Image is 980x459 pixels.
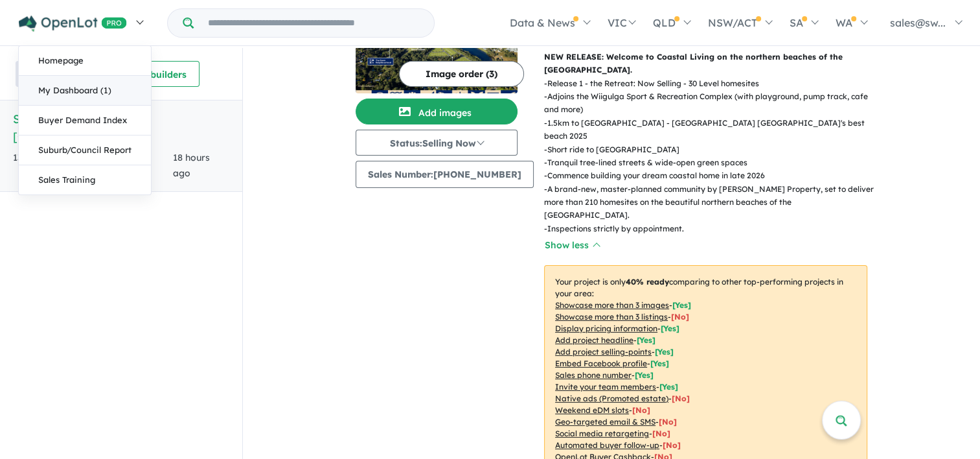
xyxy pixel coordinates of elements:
span: 18 hours ago [173,152,210,179]
span: [ Yes ] [655,347,674,357]
button: Status:Selling Now [356,130,518,156]
p: - A brand-new, master-planned community by [PERSON_NAME] Property, set to deliver more than 210 h... [544,183,878,222]
a: Sales Training [19,165,151,194]
u: Embed Facebook profile [555,359,647,368]
u: Invite your team members [555,382,656,392]
a: Suburb/Council Report [19,135,151,165]
span: [No] [663,440,681,450]
p: NEW RELEASE: Welcome to Coastal Living on the northern beaches of the [GEOGRAPHIC_DATA]. [544,51,867,77]
u: Showcase more than 3 images [555,300,669,310]
a: Homepage [19,46,151,76]
button: Add images [356,99,518,124]
img: Openlot PRO Logo White [19,16,127,32]
u: Showcase more than 3 listings [555,312,668,322]
span: [ No ] [671,312,689,322]
u: Add project selling-points [555,347,652,357]
span: [ Yes ] [635,370,654,380]
a: Buyer Demand Index [19,106,151,135]
p: - Adjoins the Wiigulga Sport & Recreation Complex (with playground, pump track, cafe and more) [544,90,878,117]
b: 40 % ready [626,277,669,287]
button: Show less [544,238,600,253]
span: [No] [652,429,670,438]
span: sales@sw... [890,16,946,29]
u: Social media retargeting [555,429,649,438]
span: [ Yes ] [650,359,669,368]
p: - Short ride to [GEOGRAPHIC_DATA] [544,143,878,156]
u: Add project headline [555,335,633,345]
u: Automated buyer follow-up [555,440,659,450]
p: - Commence building your dream coastal home in late 2026 [544,169,878,182]
p: - Tranquil tree-lined streets & wide-open green spaces [544,156,878,169]
span: [ Yes ] [672,300,691,310]
u: Geo-targeted email & SMS [555,417,655,427]
button: Image order (3) [399,61,524,87]
span: [ Yes ] [659,382,678,392]
span: [No] [672,394,690,403]
a: My Dashboard (1) [19,76,151,106]
span: [No] [659,417,677,427]
span: [No] [632,405,650,415]
p: - Inspections strictly by appointment. [544,222,878,235]
u: Display pricing information [555,324,657,333]
button: Sales Number:[PHONE_NUMBER] [356,161,534,188]
u: Weekend eDM slots [555,405,629,415]
u: Native ads (Promoted estate) [555,394,668,403]
span: [ Yes ] [661,324,679,333]
span: [ Yes ] [637,335,655,345]
h5: Swell - Woolgoolga , [GEOGRAPHIC_DATA] [13,110,229,145]
div: 13 Enquir ies [13,150,173,182]
p: - Release 1 - the Retreat: Now Selling - 30 Level homesites [544,77,878,90]
p: - 1.5km to [GEOGRAPHIC_DATA] - [GEOGRAPHIC_DATA] [GEOGRAPHIC_DATA]'s best beach 2025 [544,117,878,143]
u: Sales phone number [555,370,632,380]
input: Try estate name, suburb, builder or developer [196,9,431,37]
